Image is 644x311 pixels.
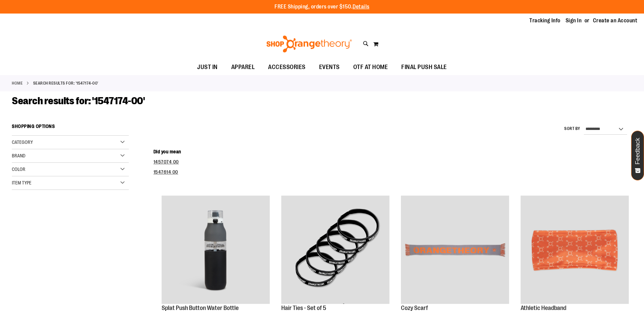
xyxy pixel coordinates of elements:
[12,166,25,172] span: Color
[224,60,262,75] a: APPAREL
[529,17,560,24] a: Tracking Info
[12,180,31,185] span: Item Type
[395,60,454,75] a: FINAL PUSH SALE
[319,60,340,75] span: EVENTS
[162,196,270,305] a: Product image for 25oz. Splat Push Button Water Bottle Grey
[33,80,98,86] strong: Search results for: '1547174-00'
[593,17,638,24] a: Create an Account
[635,138,641,164] span: Feedback
[268,60,306,75] span: ACCESSORIES
[12,176,129,190] div: Item Type
[631,131,644,180] button: Feedback - Show survey
[401,196,509,304] img: Product image for Cozy Scarf
[261,60,312,75] a: ACCESSORIES
[153,169,178,175] a: 1547614 00
[12,149,129,163] div: Brand
[347,60,395,75] a: OTF AT HOME
[281,196,389,304] img: Hair Ties - Set of 5
[12,136,129,149] div: Category
[197,60,218,75] span: JUST IN
[353,4,369,10] a: Details
[12,163,129,176] div: Color
[12,139,33,145] span: Category
[265,36,353,52] img: Shop Orangetheory
[162,196,270,304] img: Product image for 25oz. Splat Push Button Water Bottle Grey
[12,153,25,158] span: Brand
[153,159,179,164] a: 1457074 00
[190,60,224,75] a: JUST IN
[401,60,447,75] span: FINAL PUSH SALE
[521,196,629,305] a: Product image for Athletic Headband
[231,60,255,75] span: APPAREL
[281,196,389,305] a: Hair Ties - Set of 5
[521,196,629,304] img: Product image for Athletic Headband
[312,60,347,75] a: EVENTS
[401,196,509,305] a: Product image for Cozy Scarf
[275,3,369,11] p: FREE Shipping, orders over $150.
[153,148,632,155] dt: Did you mean
[564,126,580,132] label: Sort By
[353,60,388,75] span: OTF AT HOME
[566,17,582,24] a: Sign In
[12,80,23,86] a: Home
[12,95,145,107] span: Search results for: '1547174-00'
[12,120,129,136] strong: Shopping Options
